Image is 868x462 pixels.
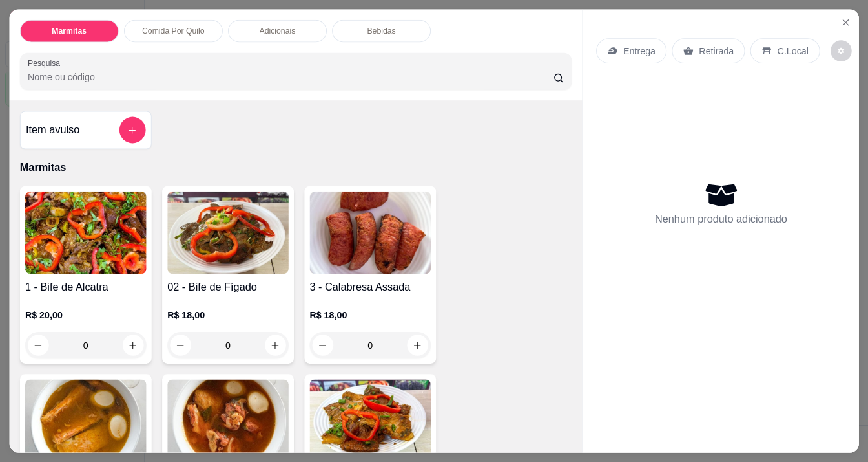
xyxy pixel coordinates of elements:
[830,41,851,62] button: decrease-product-quantity
[167,309,289,322] p: R$ 18,00
[28,71,553,83] input: Pesquisa
[25,280,147,295] h4: 1 - Bife de Alcatra
[309,192,431,274] img: product-image
[835,12,856,34] button: Close
[259,26,295,36] p: Adicionais
[367,26,395,36] p: Bebidas
[777,45,808,58] p: C.Local
[655,212,787,227] p: Nenhum produto adicionado
[52,26,87,36] p: Marmitas
[142,26,205,36] p: Comida Por Quilo
[309,380,431,462] img: product-image
[309,280,431,295] h4: 3 - Calabresa Assada
[28,58,65,69] label: Pesquisa
[167,380,289,462] img: product-image
[25,192,147,274] img: product-image
[167,280,289,295] h4: 02 - Bife de Fígado
[699,45,734,58] p: Retirada
[26,122,79,138] h4: Item avulso
[309,309,431,322] p: R$ 18,00
[119,117,145,144] button: add-separate-item
[167,192,289,274] img: product-image
[19,160,572,175] p: Marmitas
[25,380,147,462] img: product-image
[623,45,656,58] p: Entrega
[25,309,147,322] p: R$ 20,00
